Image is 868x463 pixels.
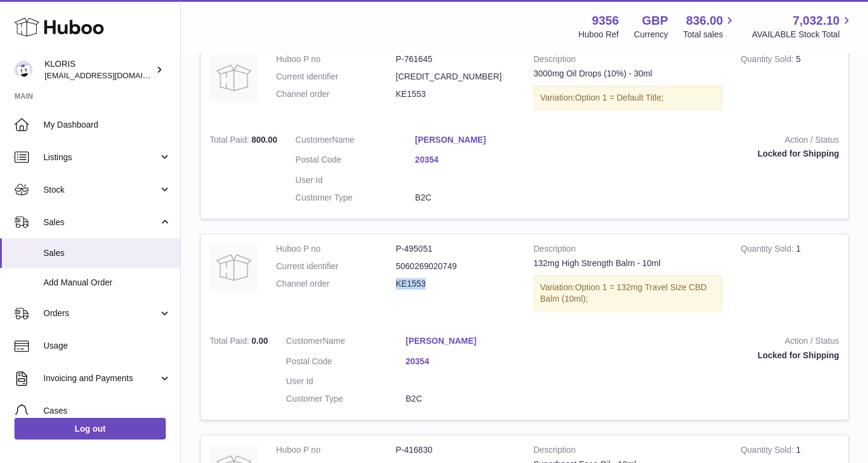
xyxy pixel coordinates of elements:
dt: Huboo P no [276,444,396,456]
strong: Quantity Sold [741,244,796,256]
strong: Description [533,444,723,459]
td: 5 [732,45,848,125]
dd: B2C [415,192,535,204]
dd: P-495051 [396,243,516,255]
span: Listings [43,152,159,163]
dt: Postal Code [295,154,415,169]
span: Customer [295,135,332,144]
td: 1 [732,234,848,326]
dd: P-761645 [396,54,516,65]
a: 7,032.10 AVAILABLE Stock Total [752,13,854,40]
div: Locked for Shipping [553,148,839,160]
strong: Description [533,243,723,258]
a: [PERSON_NAME] [415,134,535,146]
dt: Current identifier [276,261,396,272]
strong: Quantity Sold [741,54,796,67]
a: 20354 [415,154,535,166]
div: Huboo Ref [579,29,619,40]
div: Variation: [533,85,723,110]
div: Locked for Shipping [544,350,839,361]
dt: Channel order [276,89,396,100]
div: 3000mg Oil Drops (10%) - 30ml [533,68,723,79]
span: Option 1 = Default Title; [575,93,664,102]
dt: Postal Code [286,356,406,370]
dt: Name [295,134,415,149]
span: 800.00 [251,135,277,144]
div: KLORIS [45,58,153,81]
span: Option 1 = 132mg Travel Size CBD Balm (10ml); [540,282,706,303]
dt: User Id [295,175,415,186]
img: huboo@kloriscbd.com [14,61,33,79]
div: Variation: [533,275,723,311]
span: AVAILABLE Stock Total [752,29,854,40]
a: Log out [14,418,166,440]
img: no-photo.jpg [210,243,258,291]
span: Stock [43,184,159,196]
dd: [CREDIT_CARD_NUMBER] [396,71,516,82]
span: 836.00 [686,13,723,29]
strong: GBP [642,13,668,29]
dd: KE1553 [396,89,516,100]
span: Sales [43,217,159,228]
span: Invoicing and Payments [43,373,159,384]
dd: P-416830 [396,444,516,456]
span: 7,032.10 [793,13,840,29]
dt: Huboo P no [276,243,396,255]
strong: Action / Status [553,134,839,149]
dt: Customer Type [286,393,406,405]
dd: 5060269020749 [396,261,516,272]
a: 20354 [406,356,526,367]
strong: Action / Status [544,335,839,350]
strong: Total Paid [210,135,251,148]
strong: 9356 [592,13,619,29]
span: Customer [286,336,323,346]
span: [EMAIL_ADDRESS][DOMAIN_NAME] [45,70,177,80]
span: Cases [43,405,171,417]
span: Total sales [683,29,737,40]
dt: User Id [286,376,406,387]
a: 836.00 Total sales [683,13,737,40]
img: no-photo.jpg [210,54,258,102]
strong: Quantity Sold [741,445,796,458]
span: Add Manual Order [43,277,171,288]
dt: Name [286,335,406,350]
strong: Total Paid [210,336,251,349]
div: 132mg High Strength Balm - 10ml [533,258,723,269]
span: My Dashboard [43,119,171,131]
dt: Customer Type [295,192,415,204]
dt: Huboo P no [276,54,396,65]
div: Currency [634,29,668,40]
dd: KE1553 [396,278,516,290]
span: Usage [43,340,171,352]
a: [PERSON_NAME] [406,335,526,347]
dt: Channel order [276,278,396,290]
span: Orders [43,308,159,319]
span: 0.00 [251,336,268,346]
strong: Description [533,54,723,68]
span: Sales [43,247,171,259]
dd: B2C [406,393,526,405]
dt: Current identifier [276,71,396,82]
